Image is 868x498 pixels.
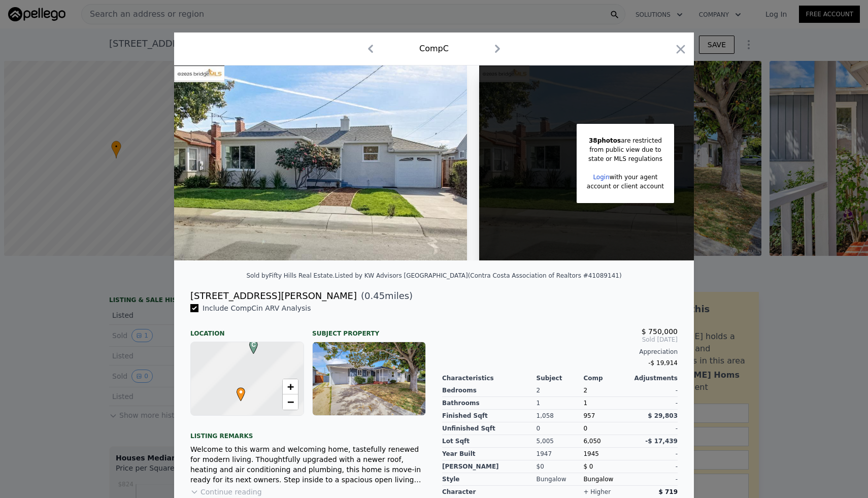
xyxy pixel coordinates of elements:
[442,336,678,344] span: Sold [DATE]
[645,438,678,445] span: -$ 17,439
[442,410,537,422] div: Finished Sqft
[537,422,584,435] div: 0
[442,473,537,486] div: Style
[442,422,537,435] div: Unfinished Sqft
[247,340,260,349] span: C
[583,387,587,394] span: 2
[630,374,678,382] div: Adjustments
[198,304,315,312] span: Include Comp C in ARV Analysis
[583,448,630,460] div: 1945
[234,384,248,400] span: •
[648,412,678,419] span: $ 29,803
[587,182,664,191] div: account or client account
[630,422,678,435] div: -
[587,136,664,145] div: are restricted
[442,435,537,448] div: Lot Sqft
[589,137,621,144] span: 38 photos
[190,487,262,497] button: Continue reading
[583,488,611,496] div: + higher
[583,463,593,470] span: $ 0
[583,473,630,486] div: Bungalow
[630,384,678,397] div: -
[287,395,294,408] span: −
[630,460,678,473] div: -
[537,460,584,473] div: $0
[583,374,630,382] div: Comp
[174,65,467,260] img: Property Img
[537,384,584,397] div: 2
[583,412,595,419] span: 957
[247,340,253,346] div: C
[587,154,664,163] div: state or MLS regulations
[537,397,584,410] div: 1
[630,397,678,410] div: -
[283,394,298,410] a: Zoom out
[630,448,678,460] div: -
[537,448,584,460] div: 1947
[246,272,335,279] div: Sold by Fifty Hills Real Estate .
[190,289,357,303] div: [STREET_ADDRESS][PERSON_NAME]
[583,425,587,432] span: 0
[642,327,678,336] span: $ 750,000
[442,460,537,473] div: [PERSON_NAME]
[537,410,584,422] div: 1,058
[234,387,240,393] div: •
[312,321,426,338] div: Subject Property
[593,174,609,181] a: Login
[537,374,584,382] div: Subject
[583,397,630,410] div: 1
[658,488,678,495] span: $ 719
[287,380,294,393] span: +
[442,374,537,382] div: Characteristics
[442,348,678,356] div: Appreciation
[419,43,449,55] div: Comp C
[537,435,584,448] div: 5,005
[587,145,664,154] div: from public view due to
[583,438,600,445] span: 6,050
[190,444,426,485] div: Welcome to this warm and welcoming home, tastefully renewed for modern living. Thoughtfully upgra...
[364,290,385,301] span: 0.45
[357,289,413,303] span: ( miles)
[283,379,298,394] a: Zoom in
[537,473,584,486] div: Bungalow
[610,174,658,181] span: with your agent
[442,397,537,410] div: Bathrooms
[648,359,678,367] span: -$ 19,914
[190,424,426,440] div: Listing remarks
[335,272,621,279] div: Listed by KW Advisors [GEOGRAPHIC_DATA] (Contra Costa Association of Realtors #41089141)
[442,384,537,397] div: Bedrooms
[442,448,537,460] div: Year Built
[630,473,678,486] div: -
[190,321,304,338] div: Location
